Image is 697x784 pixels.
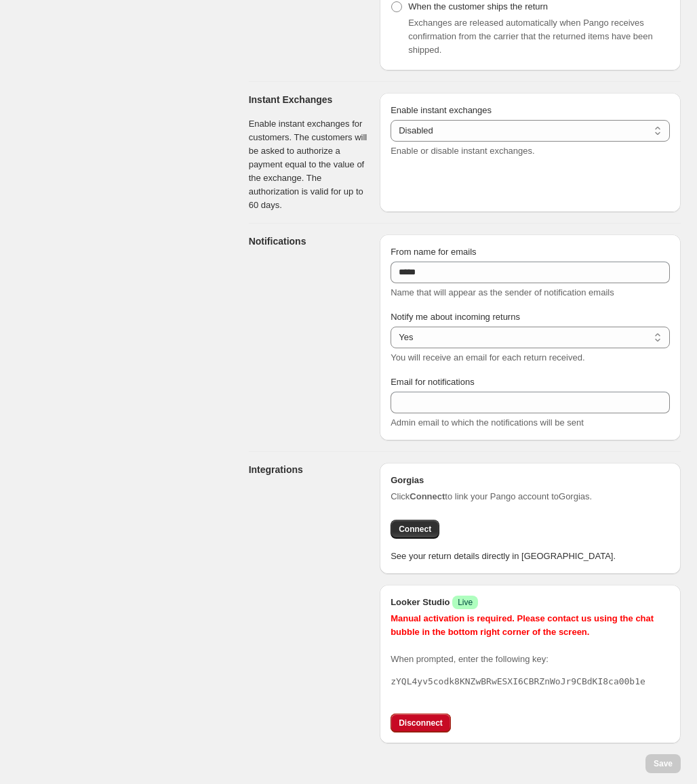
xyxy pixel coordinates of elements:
span: Click to link your Pango account to Gorgias . [391,490,592,503]
span: When the customer ships the return [408,1,548,12]
h2: Looker Studio [391,596,670,609]
h2: Gorgias [391,474,592,487]
span: Enable instant exchanges [391,105,492,115]
span: See your return details directly in [GEOGRAPHIC_DATA]. [391,551,616,561]
span: From name for emails [391,247,476,257]
span: Admin email to which the notifications will be sent [391,417,584,428]
span: Connect [399,524,431,535]
span: Disconnect [399,718,443,728]
button: Disconnect [391,714,451,733]
span: Notify me about incoming returns [391,312,520,322]
span: Live [458,597,473,608]
div: When prompted, enter the following key: [391,612,670,688]
strong: Connect [410,491,445,501]
span: Email for notifications [391,377,475,387]
h3: Notifications [249,234,370,248]
pre: zYQL4yv5codk8KNZwBRwESXI6CBRZnWoJr9CBdKI8ca00b1e [391,675,670,688]
span: Manual activation is required. Please contact us using the chat bubble in the bottom right corner... [391,613,654,637]
span: Exchanges are released automatically when Pango receives confirmation from the carrier that the r... [408,18,653,55]
button: Connect [391,520,439,539]
h3: Integrations [249,463,370,476]
h3: Instant Exchanges [249,93,370,106]
p: Enable instant exchanges for customers. The customers will be asked to authorize a payment equal ... [249,117,370,212]
span: Name that will appear as the sender of notification emails [391,287,614,297]
span: You will receive an email for each return received. [391,352,584,363]
span: Enable or disable instant exchanges. [391,146,534,156]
